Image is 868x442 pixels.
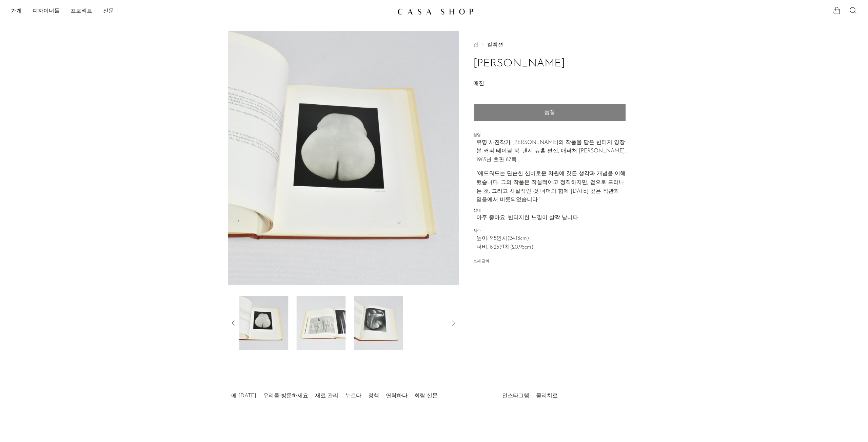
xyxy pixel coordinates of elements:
ul: 새로운 헤더 메뉴 [11,6,392,17]
a: 에 [DATE] [231,393,256,399]
a: 누르다 [345,393,361,399]
font: 집 [473,42,479,48]
font: 상태 [473,209,481,212]
font: 품절 [544,110,555,115]
font: 치수 [473,229,481,233]
font: 프로젝트 [71,8,92,14]
nav: 빵가루 [473,42,626,48]
font: 유명 사진작가 [PERSON_NAME]의 작품을 담은 빈티지 양장본 커피 테이블 북. 낸시 뉴홀 편집, 애퍼처 [PERSON_NAME]. 1965년 초판 87쪽. [476,140,626,163]
font: 설명 [473,133,481,137]
img: 에드워드 웨스턴 [296,296,346,350]
font: 높이: 9.5인치(24.13cm) [476,236,529,241]
img: 에드워드 웨스턴 [228,31,459,285]
img: 에드워드 웨스턴 [354,296,403,350]
a: 재료 관리 [315,393,338,399]
a: 우리를 방문하세요 [263,393,308,399]
img: 에드워드 웨스턴 [239,296,288,350]
a: 물리치료 [536,393,558,399]
nav: 데스크톱 탐색 [11,6,392,17]
font: 아주 좋아요. 빈티지한 느낌이 살짝 납니다. [476,215,579,220]
ul: 빠른 링크 [228,388,441,401]
a: 컬렉션 [487,42,503,48]
button: 장바구니에 담기 [473,104,626,122]
a: 신문 [103,7,114,16]
font: 신문 [103,8,114,14]
font: 소재 관리 [473,259,489,263]
a: 가게 [11,7,22,16]
font: "에드워드는 단순한 신비로운 차원에 깃든 생각과 개념을 이해했습니다. 그의 작품은 직설적이고 정직하지만, 겉으로 드러나는 것, 그리고 사실적인 것 너머의 힘에 [DATE] 깊... [476,171,626,203]
ul: 소셜 미디어 [499,388,561,401]
a: 인스타그램 [502,393,529,399]
a: 디자이너들 [33,7,60,16]
button: 소재 관리 [473,259,489,264]
font: 디자이너들 [33,8,60,14]
font: 가게 [11,8,22,14]
a: 정책 [368,393,379,399]
font: [PERSON_NAME] [473,58,565,69]
font: 매진 [473,81,484,86]
a: 프로젝트 [71,7,92,16]
font: 너비: 8.25인치(20.95cm) [476,245,533,250]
